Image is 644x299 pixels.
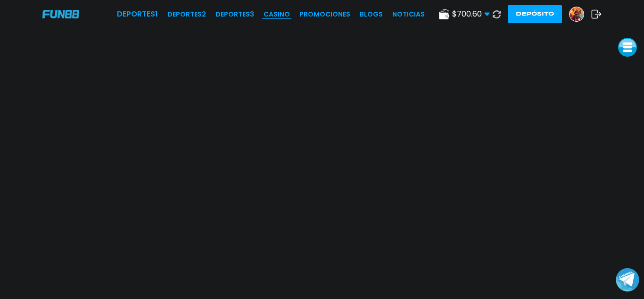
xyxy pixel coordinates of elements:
a: Deportes2 [167,9,206,19]
a: CASINO [264,9,290,19]
a: Avatar [569,7,591,22]
img: Company Logo [42,10,79,18]
a: Deportes3 [215,9,254,19]
button: Depósito [508,5,562,23]
a: NOTICIAS [392,9,425,19]
a: Deportes1 [117,9,158,20]
span: $ 700.60 [452,9,490,20]
button: Join telegram channel [616,267,639,292]
a: BLOGS [360,9,383,19]
img: Avatar [570,7,584,21]
a: Promociones [299,9,350,19]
